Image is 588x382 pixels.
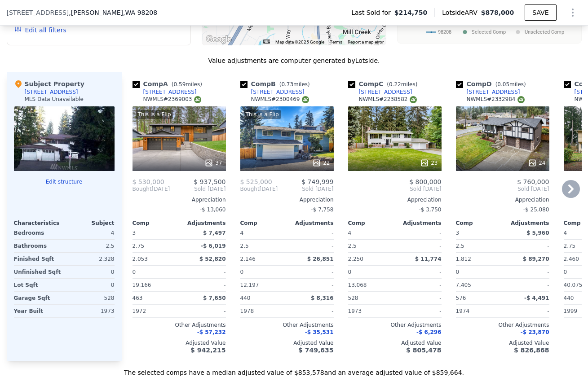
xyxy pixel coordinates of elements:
[181,266,226,278] div: -
[133,321,226,329] div: Other Adjustments
[66,279,115,291] div: 0
[133,230,136,236] span: 3
[348,240,393,252] div: 2.5
[456,269,460,275] span: 0
[14,266,62,278] div: Unfinished Sqft
[240,88,305,96] a: [STREET_ADDRESS]
[240,230,244,236] span: 4
[456,196,549,203] div: Appreciation
[348,321,442,329] div: Other Adjustments
[14,79,84,88] div: Subject Property
[240,256,256,262] span: 2,146
[133,185,170,193] div: [DATE]
[14,178,115,185] button: Edit structure
[397,240,442,252] div: -
[456,220,503,227] div: Comp
[240,282,259,288] span: 12,197
[289,305,334,317] div: -
[523,256,549,262] span: $ 89,270
[456,305,501,317] div: 1974
[456,79,530,88] div: Comp D
[456,230,460,236] span: 3
[201,243,225,249] span: -$ 6,019
[251,96,309,103] div: NWMLS # 2300469
[504,266,549,278] div: -
[564,256,579,262] span: 2,460
[199,256,226,262] span: $ 52,820
[397,227,442,239] div: -
[406,347,441,354] span: $ 805,478
[133,295,143,301] span: 463
[275,40,324,44] span: Map data ©2025 Google
[348,88,412,96] a: [STREET_ADDRESS]
[240,196,334,203] div: Appreciation
[179,220,226,227] div: Adjustments
[472,29,506,35] text: Selected Comp
[240,79,314,88] div: Comp B
[170,185,225,193] span: Sold [DATE]
[133,88,197,96] a: [STREET_ADDRESS]
[348,295,358,301] span: 528
[524,295,549,301] span: -$ 4,491
[564,230,567,236] span: 4
[351,8,394,17] span: Last Sold for
[438,29,451,35] text: 98208
[133,178,164,185] span: $ 530,000
[298,347,333,354] span: $ 749,635
[66,240,115,252] div: 2.5
[133,220,179,227] div: Comp
[348,269,352,275] span: 0
[143,88,197,96] div: [STREET_ADDRESS]
[348,220,395,227] div: Comp
[525,4,556,21] button: SAVE
[289,279,334,291] div: -
[564,4,582,22] button: Show Options
[348,230,352,236] span: 4
[14,227,62,239] div: Bedrooms
[517,96,525,103] img: NWMLS Logo
[133,305,177,317] div: 1972
[240,185,278,193] div: [DATE]
[204,158,222,167] div: 37
[278,185,333,193] span: Sold [DATE]
[203,230,225,236] span: $ 7,497
[66,253,115,265] div: 2,328
[456,185,549,193] span: Sold [DATE]
[7,361,582,377] div: The selected comps have a median adjusted value of $853,578 and an average adjusted value of $859...
[133,269,136,275] span: 0
[240,240,285,252] div: 2.5
[456,295,466,301] span: 576
[69,8,157,17] span: , [PERSON_NAME]
[7,8,69,17] span: [STREET_ADDRESS]
[348,40,384,44] a: Report a map error
[456,282,471,288] span: 7,405
[14,220,64,227] div: Characteristics
[66,266,115,278] div: 0
[348,256,363,262] span: 2,250
[240,321,334,329] div: Other Adjustments
[348,339,442,347] div: Adjusted Value
[397,266,442,278] div: -
[14,305,62,317] div: Year Built
[419,206,441,213] span: -$ 3,750
[330,40,342,44] a: Terms (opens in new tab)
[564,269,567,275] span: 0
[25,96,84,103] div: MLS Data Unavailable
[383,81,421,88] span: ( miles)
[456,240,501,252] div: 2.5
[66,292,115,304] div: 528
[481,9,514,16] span: $878,000
[415,256,442,262] span: $ 11,774
[348,305,393,317] div: 1973
[181,305,226,317] div: -
[66,305,115,317] div: 1973
[276,81,314,88] span: ( miles)
[203,295,225,301] span: $ 7,650
[14,26,66,35] button: Edit all filters
[289,266,334,278] div: -
[136,110,173,119] div: This is a Flip
[503,220,549,227] div: Adjustments
[389,81,401,88] span: 0.22
[14,253,62,265] div: Finished Sqft
[240,295,251,301] span: 440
